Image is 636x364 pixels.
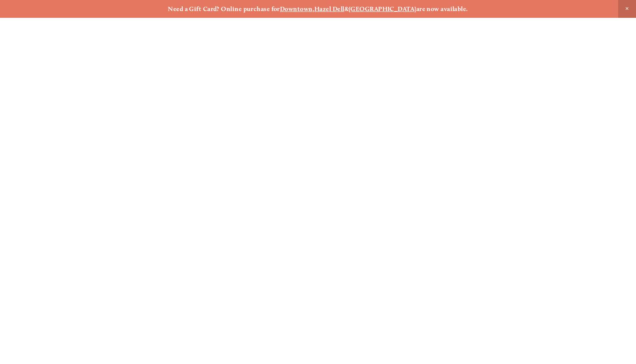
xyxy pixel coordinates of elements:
[349,5,416,13] a: [GEOGRAPHIC_DATA]
[416,5,468,13] strong: are now available.
[345,5,349,13] strong: &
[314,5,345,13] a: Hazel Dell
[168,5,280,13] strong: Need a Gift Card? Online purchase for
[280,5,313,13] a: Downtown
[313,5,314,13] strong: ,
